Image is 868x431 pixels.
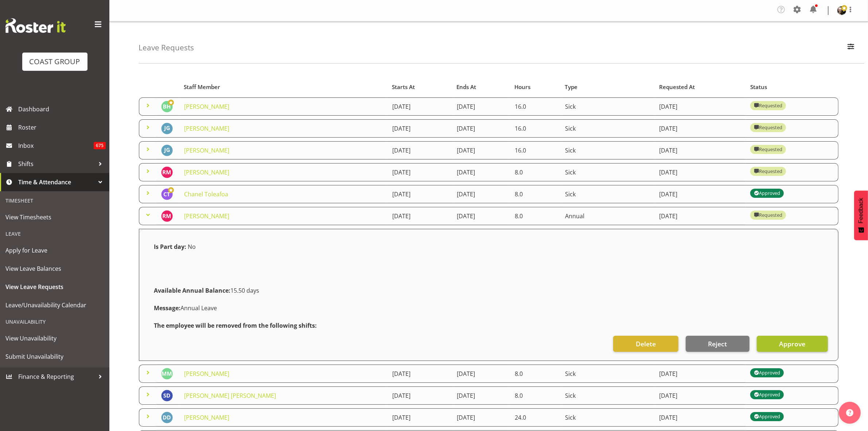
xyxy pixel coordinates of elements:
td: [DATE] [388,207,452,225]
td: [DATE] [655,365,746,383]
div: Requested At [659,83,742,91]
div: Ends At [456,83,506,91]
img: michael-mccardle1173.jpg [161,368,173,380]
td: 8.0 [510,207,561,225]
div: Type [565,83,651,91]
a: View Leave Requests [2,278,108,296]
td: [DATE] [452,386,510,405]
div: Timesheet [2,193,108,208]
td: Sick [561,365,655,383]
span: View Unavailability [5,333,104,344]
strong: Is Part day: [154,243,186,251]
a: [PERSON_NAME] [184,168,229,176]
strong: Available Annual Balance: [154,286,230,295]
td: [DATE] [452,185,510,203]
div: Annual Leave [149,299,828,317]
a: [PERSON_NAME] [PERSON_NAME] [184,392,276,400]
span: Inbox [18,140,94,151]
span: Apply for Leave [5,245,104,256]
a: [PERSON_NAME] [184,370,229,378]
a: View Unavailability [2,329,108,347]
span: Leave/Unavailability Calendar [5,300,104,311]
img: Rosterit website logo [5,18,66,33]
a: [PERSON_NAME] [184,103,229,111]
td: [DATE] [655,207,746,225]
img: bryan-humprhries1167.jpg [161,101,173,112]
span: Feedback [858,198,864,223]
div: Leave [2,226,108,241]
td: [DATE] [452,163,510,181]
div: Approved [754,412,780,421]
td: Sick [561,185,655,203]
div: Starts At [392,83,448,91]
td: [DATE] [388,119,452,138]
button: Reject [686,336,750,352]
span: Time & Attendance [18,177,95,188]
div: Requested [754,145,782,154]
td: 24.0 [510,408,561,427]
button: Filter Employees [843,40,859,56]
td: [DATE] [452,97,510,116]
div: Staff Member [184,83,384,91]
td: Sick [561,97,655,116]
a: View Timesheets [2,208,108,226]
img: jason-garvey1164.jpg [161,145,173,156]
img: robert-micheal-hyde10060.jpg [161,210,173,222]
td: [DATE] [655,408,746,427]
div: Requested [754,101,782,110]
button: Feedback - Show survey [854,191,868,240]
td: Sick [561,119,655,138]
span: View Leave Balances [5,263,104,274]
td: 8.0 [510,365,561,383]
td: [DATE] [388,163,452,181]
a: [PERSON_NAME] [184,146,229,154]
span: Delete [636,339,656,349]
td: Sick [561,386,655,405]
td: 16.0 [510,97,561,116]
div: Hours [514,83,556,91]
a: [PERSON_NAME] [184,212,229,220]
td: [DATE] [452,408,510,427]
strong: Message: [154,304,180,312]
img: scott-david-graham10082.jpg [161,390,173,401]
h4: Leave Requests [139,43,194,52]
td: Sick [561,141,655,159]
td: [DATE] [655,185,746,203]
td: [DATE] [452,207,510,225]
button: Approve [757,336,828,352]
span: Roster [18,122,106,133]
strong: The employee will be removed from the following shifts: [154,322,317,330]
div: COAST GROUP [30,56,80,67]
a: Submit Unavailability [2,347,108,366]
span: 675 [94,142,106,149]
td: 16.0 [510,141,561,159]
a: Leave/Unavailability Calendar [2,296,108,314]
span: No [188,243,196,251]
button: Delete [613,336,678,352]
td: [DATE] [452,365,510,383]
span: Dashboard [18,104,106,115]
div: Approved [754,368,780,377]
span: Reject [708,339,727,349]
td: [DATE] [388,365,452,383]
div: 15.50 days [149,282,828,299]
a: [PERSON_NAME] [184,124,229,132]
a: Chanel Toleafoa [184,190,228,198]
img: dayle-eathornedf1729e1f3237f8640a8aa9577ba68ad.png [837,6,846,15]
td: 8.0 [510,386,561,405]
td: [DATE] [388,408,452,427]
span: Submit Unavailability [5,351,104,362]
td: [DATE] [655,386,746,405]
td: [DATE] [655,119,746,138]
img: robert-micheal-hyde10060.jpg [161,166,173,178]
td: [DATE] [655,163,746,181]
td: [DATE] [388,97,452,116]
td: [DATE] [388,141,452,159]
td: 8.0 [510,163,561,181]
span: View Leave Requests [5,281,104,292]
td: [DATE] [655,141,746,159]
td: [DATE] [655,97,746,116]
img: darryl-dickinson1161.jpg [161,412,173,423]
td: [DATE] [452,141,510,159]
div: Status [750,83,834,91]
